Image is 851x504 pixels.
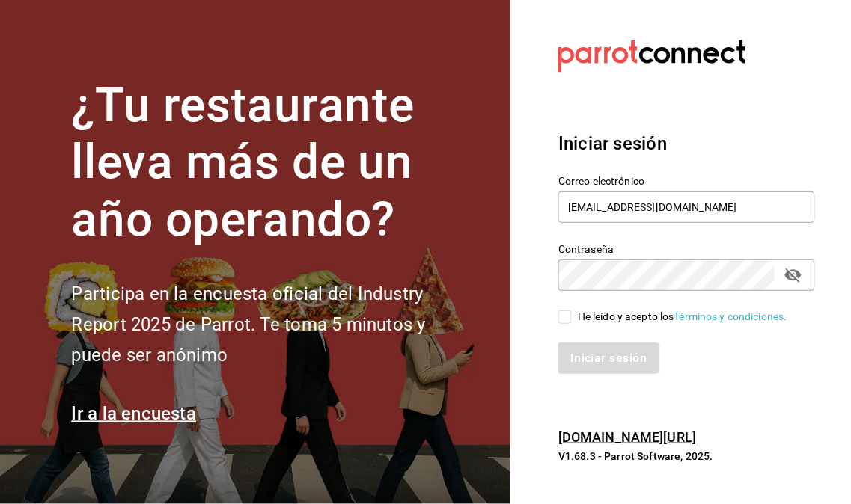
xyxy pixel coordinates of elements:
[578,310,674,322] font: He leído y acepto los
[558,191,815,223] input: Ingresa tu correo electrónico
[558,175,644,187] font: Correo electrónico
[558,133,667,154] font: Iniciar sesión
[72,403,197,424] a: Ir a la encuesta
[72,283,426,366] font: Participa en la encuesta oficial del Industry Report 2025 de Parrot. Te toma 5 minutos y puede se...
[558,450,713,462] font: V1.68.3 - Parrot Software, 2025.
[558,429,696,445] a: [DOMAIN_NAME][URL]
[781,262,806,288] button: campo de contraseña
[558,243,614,255] font: Contraseña
[72,77,415,248] font: ¿Tu restaurante lleva más de un año operando?
[674,310,787,322] a: Términos y condiciones.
